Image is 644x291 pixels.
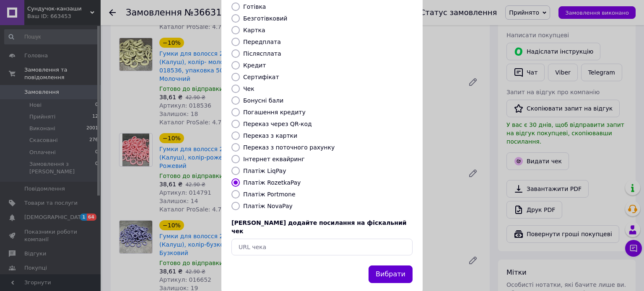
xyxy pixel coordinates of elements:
[231,219,407,234] span: [PERSON_NAME] додайте посилання на фіскальний чек
[243,179,301,186] label: Платіж RozetkaPay
[243,203,293,209] label: Платіж NovaPay
[369,265,413,283] button: Вибрати
[243,144,335,151] label: Переказ з поточного рахунку
[243,3,266,10] label: Готівка
[243,50,281,57] label: Післясплата
[243,39,281,45] label: Передплата
[243,27,265,33] label: Картка
[231,239,413,255] input: URL чека
[243,15,287,22] label: Безготівковий
[243,191,296,198] label: Платіж Portmone
[243,74,279,80] label: Сертифікат
[243,109,306,116] label: Погашення кредиту
[243,97,283,104] label: Бонусні бали
[243,167,286,174] label: Платіж LiqPay
[243,121,312,127] label: Переказ через QR-код
[243,85,254,92] label: Чек
[243,156,305,162] label: Інтернет еквайринг
[243,62,266,69] label: Кредит
[243,132,297,139] label: Переказ з картки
